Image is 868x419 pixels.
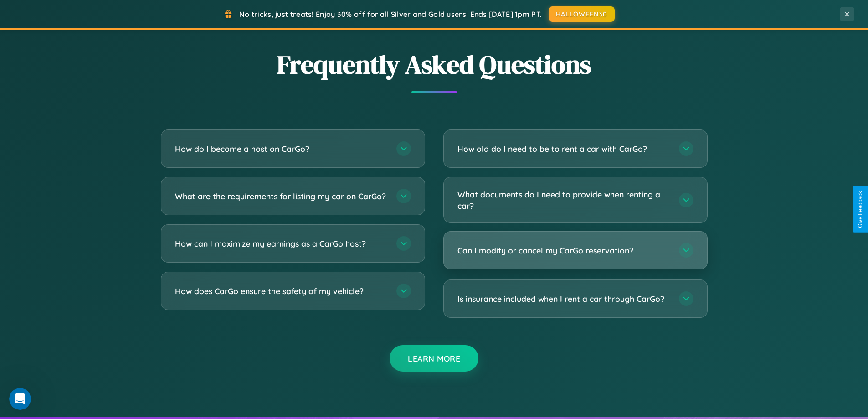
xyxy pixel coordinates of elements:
[457,143,670,155] h3: How old do I need to be to rent a car with CarGo?
[175,191,387,202] h3: What are the requirements for listing my car on CarGo?
[9,388,31,410] iframe: Intercom live chat
[161,47,708,82] h2: Frequently Asked Questions
[857,191,863,228] div: Give Feedback
[175,143,387,155] h3: How do I become a host on CarGo?
[457,293,670,305] h3: Is insurance included when I rent a car through CarGo?
[175,238,387,249] h3: How can I maximize my earnings as a CarGo host?
[549,6,615,22] button: HALLOWEEN30
[457,189,670,211] h3: What documents do I need to provide when renting a car?
[239,10,542,19] span: No tricks, just treats! Enjoy 30% off for all Silver and Gold users! Ends [DATE] 1pm PT.
[390,345,478,372] button: Learn More
[175,285,387,297] h3: How does CarGo ensure the safety of my vehicle?
[457,245,670,256] h3: Can I modify or cancel my CarGo reservation?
